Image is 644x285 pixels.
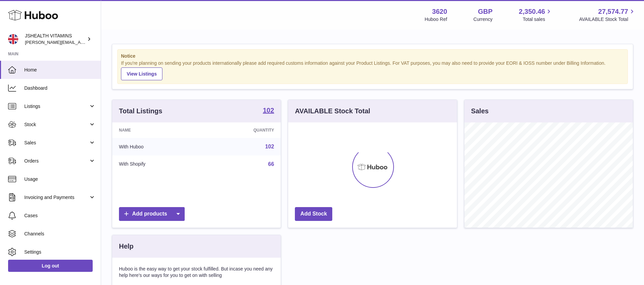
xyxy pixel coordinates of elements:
h3: AVAILABLE Stock Total [295,107,370,116]
img: francesca@jshealthvitamins.com [8,34,18,44]
h3: Sales [471,107,489,116]
span: Dashboard [24,85,96,91]
span: Cases [24,212,96,219]
p: Huboo is the easy way to get your stock fulfilled. But incase you need any help here's our ways f... [119,266,274,279]
a: 27,574.77 AVAILABLE Stock Total [579,7,636,23]
div: Currency [473,16,493,23]
span: [PERSON_NAME][EMAIL_ADDRESS][DOMAIN_NAME] [25,39,135,45]
span: 2,350.46 [519,7,545,16]
span: Sales [24,140,89,146]
a: 102 [263,107,274,115]
div: If you're planning on sending your products internationally please add required customs informati... [121,60,624,80]
a: Log out [8,260,93,272]
div: JSHEALTH VITAMINS [25,33,86,46]
strong: GBP [478,7,492,16]
span: Settings [24,249,96,255]
a: 2,350.46 Total sales [519,7,553,23]
span: Listings [24,103,89,110]
strong: Notice [121,53,624,59]
span: Total sales [523,16,553,23]
span: Usage [24,176,96,182]
a: Add products [119,207,185,221]
a: View Listings [121,67,162,80]
span: Stock [24,121,89,128]
h3: Total Listings [119,107,162,116]
a: 66 [268,161,274,167]
td: With Huboo [112,138,203,155]
span: Home [24,67,96,73]
h3: Help [119,242,133,251]
strong: 3620 [432,7,447,16]
span: Invoicing and Payments [24,194,89,201]
th: Name [112,122,203,138]
a: Add Stock [295,207,332,221]
span: AVAILABLE Stock Total [579,16,636,23]
th: Quantity [203,122,281,138]
span: Orders [24,158,89,164]
span: Channels [24,231,96,237]
span: 27,574.77 [598,7,628,16]
strong: 102 [263,107,274,114]
a: 102 [265,144,274,149]
div: Huboo Ref [425,16,447,23]
td: With Shopify [112,155,203,173]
